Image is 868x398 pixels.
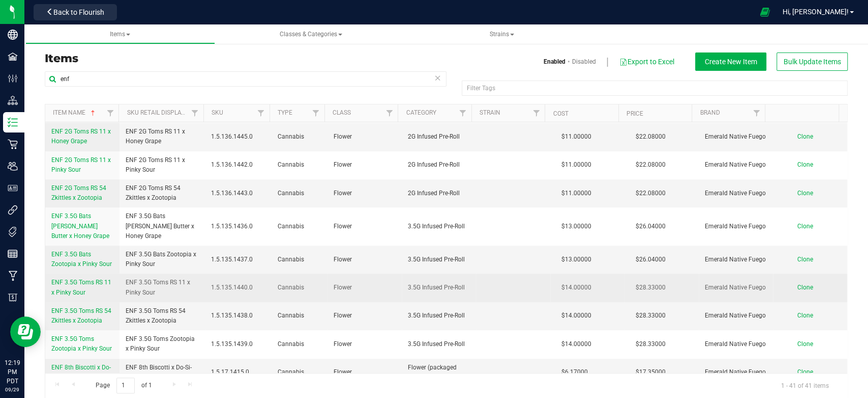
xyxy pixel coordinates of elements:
[705,255,767,264] span: Emerald Native Fuego
[753,2,776,22] span: Open Ecommerce Menu
[626,110,643,117] a: Price
[34,4,117,20] button: Back to Flourish
[797,368,823,376] a: Clone
[308,104,324,122] a: Filter
[51,211,113,241] a: ENF 3.5G Bats [PERSON_NAME] Butter x Honey Grape
[126,306,199,326] span: ENF 3.5G Toms RS 54 Zkittles x Zootopia
[8,183,18,193] inline-svg: User Roles
[51,335,112,352] span: ENF 3.5G Toms Zootopia x Pinky Sour
[278,132,321,142] span: Cannabis
[51,334,113,354] a: ENF 3.5G Toms Zootopia x Pinky Sour
[333,109,351,116] a: Class
[334,283,396,293] span: Flower
[5,386,20,393] p: 09/29
[797,256,823,263] a: Clone
[773,378,837,393] span: 1 - 41 of 41 items
[797,340,823,348] a: Clone
[334,189,396,198] span: Flower
[705,283,767,293] span: Emerald Native Fuego
[110,31,130,38] span: Items
[406,109,436,116] a: Category
[51,184,106,201] span: ENF 2G Toms RS 54 Zkittles x Zootopia
[280,31,342,38] span: Classes & Categories
[126,155,199,175] span: ENF 2G Toms RS 11 x Pinky Sour
[556,252,596,267] span: $13.00000
[408,132,470,142] span: 2G Infused Pre-Roll
[776,52,848,71] button: Bulk Update Items
[631,186,671,201] span: $22.08000
[797,161,823,168] a: Clone
[211,339,265,349] span: 1.5.135.1439.0
[705,367,767,377] span: Emerald Native Fuego
[797,190,813,197] span: Clone
[408,255,470,264] span: 3.5G Infused Pre-Roll
[695,52,766,71] button: Create New Item
[51,306,113,326] a: ENF 3.5G Toms RS 54 Zkittles x Zootopia
[631,129,671,144] span: $22.08000
[8,30,18,40] inline-svg: Company
[705,189,767,198] span: Emerald Native Fuego
[278,255,321,264] span: Cannabis
[51,251,112,268] span: ENF 3.5G Bats Zootopia x Pinky Sour
[51,279,111,296] span: ENF 3.5G Toms RS 11 x Pinky Sour
[126,334,199,354] span: ENF 3.5G Toms Zootopia x Pinky Sour
[528,104,545,122] a: Filter
[556,157,596,172] span: $11.00000
[784,58,841,66] span: Bulk Update Items
[211,160,265,170] span: 1.5.136.1442.0
[556,308,596,323] span: $14.00000
[8,95,18,105] inline-svg: Distribution
[556,337,596,352] span: $14.00000
[186,104,203,122] a: Filter
[51,363,113,382] a: ENF 8th Biscotti x Do-Si-Do
[126,183,199,203] span: ENF 2G Toms RS 54 Zkittles x Zootopia
[127,109,203,116] a: Sku Retail Display Name
[8,73,18,84] inline-svg: Configuration
[705,311,767,321] span: Emerald Native Fuego
[619,53,675,70] button: Export to Excel
[53,8,104,16] span: Back to Flourish
[544,57,565,66] a: Enabled
[408,189,470,198] span: 2G Infused Pre-Roll
[797,340,813,348] span: Clone
[51,364,111,381] span: ENF 8th Biscotti x Do-Si-Do
[748,104,765,122] a: Filter
[631,280,671,295] span: $28.33000
[705,58,757,66] span: Create New Item
[45,71,446,87] input: Search Item Name, SKU Retail Name, or Part Number
[334,132,396,142] span: Flower
[705,222,767,231] span: Emerald Native Fuego
[278,222,321,231] span: Cannabis
[408,222,470,231] span: 3.5G Infused Pre-Roll
[797,284,813,291] span: Clone
[408,160,470,170] span: 2G Infused Pre-Roll
[126,363,199,382] span: ENF 8th Biscotti x Do-Si-Do
[8,271,18,281] inline-svg: Manufacturing
[631,337,671,352] span: $28.33000
[278,311,321,321] span: Cannabis
[211,189,265,198] span: 1.5.136.1443.0
[116,378,135,393] input: 1
[8,293,18,303] inline-svg: Billing
[705,339,767,349] span: Emerald Native Fuego
[211,222,265,231] span: 1.5.135.1436.0
[556,219,596,234] span: $13.00000
[797,223,813,230] span: Clone
[278,339,321,349] span: Cannabis
[211,132,265,142] span: 1.5.136.1445.0
[51,128,111,145] span: ENF 2G Toms RS 11 x Honey Grape
[51,155,113,175] a: ENF 2G Toms RS 11 x Pinky Sour
[278,367,321,377] span: Cannabis
[705,132,767,142] span: Emerald Native Fuego
[631,365,671,380] span: $17.35000
[126,127,199,146] span: ENF 2G Toms RS 11 x Honey Grape
[211,283,265,293] span: 1.5.135.1440.0
[797,368,813,376] span: Clone
[556,186,596,201] span: $11.00000
[334,222,396,231] span: Flower
[51,278,113,297] a: ENF 3.5G Toms RS 11 x Pinky Sour
[278,189,321,198] span: Cannabis
[8,117,18,127] inline-svg: Inventory
[126,211,199,241] span: ENF 3.5G Bats [PERSON_NAME] Butter x Honey Grape
[334,160,396,170] span: Flower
